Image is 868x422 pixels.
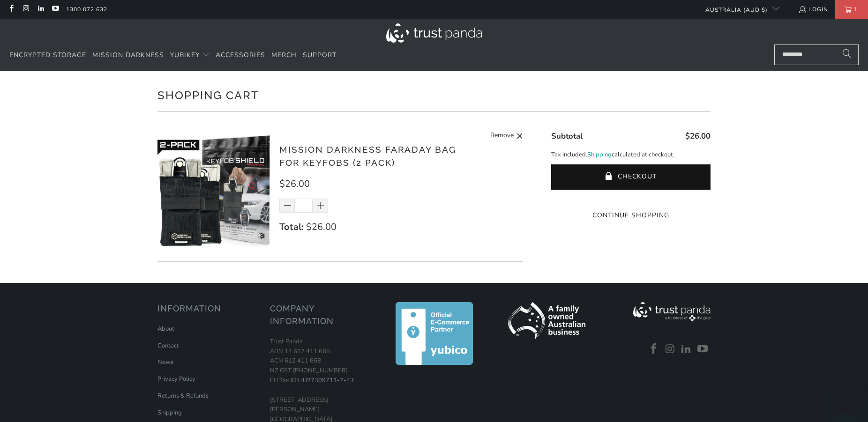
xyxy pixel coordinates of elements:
a: Continue Shopping [551,210,711,221]
a: Mission Darkness [92,44,164,67]
span: Subtotal [551,131,583,141]
span: Mission Darkness [92,51,164,59]
span: Remove [490,130,514,142]
a: Trust Panda Australia on Instagram [22,6,30,13]
span: $26.00 [279,178,310,190]
a: Shipping [587,150,612,160]
a: Shipping [157,408,182,417]
a: Trust Panda Australia on LinkedIn [680,343,694,355]
a: Returns & Refunds [157,392,209,400]
a: Contact [157,341,179,350]
a: Trust Panda Australia on YouTube [696,343,710,355]
a: About [157,325,174,333]
a: Support [303,44,337,67]
strong: Total: [279,221,304,233]
button: Search [835,44,859,65]
span: $26.00 [685,131,711,141]
span: Merch [271,51,297,59]
h1: Shopping Cart [157,85,711,104]
img: Trust Panda Australia [386,23,482,43]
a: Privacy Policy [157,375,195,383]
a: Trust Panda Australia on Facebook [647,343,661,355]
span: Support [303,51,337,59]
span: YubiKey [170,51,200,59]
a: HU27309711-2-43 [298,376,354,385]
input: Search... [774,44,859,65]
iframe: Button to launch messaging window [831,385,861,415]
a: Trust Panda Australia on LinkedIn [37,6,45,13]
img: Mission Darkness Faraday Bag for Keyfobs (2 pack) [157,135,270,247]
a: Login [798,4,828,15]
a: Remove [490,130,523,142]
summary: YubiKey [170,44,210,67]
span: Encrypted Storage [9,51,86,59]
button: Checkout [551,164,711,190]
p: Tax included. calculated at checkout. [551,150,711,160]
a: News [157,358,173,366]
span: Accessories [216,51,265,59]
a: Trust Panda Australia on YouTube [51,6,59,13]
a: Encrypted Storage [9,44,86,67]
a: 1300 072 632 [66,4,107,15]
span: $26.00 [306,221,337,233]
a: Trust Panda Australia on Instagram [663,343,677,355]
a: Merch [271,44,297,67]
nav: Translation missing: en.navigation.header.main_nav [9,44,337,67]
a: Trust Panda Australia on Facebook [7,6,15,13]
a: Accessories [216,44,265,67]
a: Mission Darkness Faraday Bag for Keyfobs (2 pack) [279,144,456,168]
